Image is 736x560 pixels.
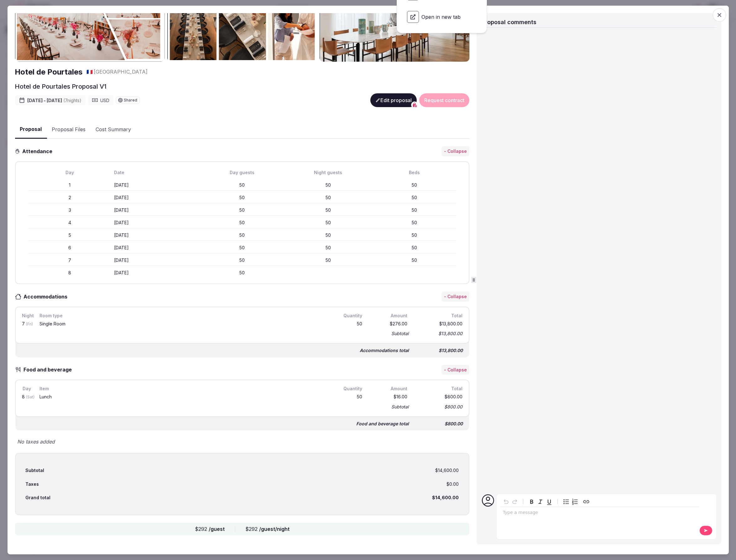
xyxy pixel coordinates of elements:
[373,207,456,213] div: 50
[86,68,92,75] button: 🇫🇷
[88,95,113,105] div: USD
[21,366,78,373] h3: Food and beverage
[20,393,33,401] div: 8
[545,497,554,506] button: Underline
[333,320,363,328] div: 50
[435,467,459,474] div: $14,600.00
[286,257,370,263] div: 50
[200,257,284,263] div: 50
[38,385,328,392] div: Item
[20,148,57,155] h3: Attendance
[527,497,536,506] button: Bold
[441,146,469,156] button: - Collapse
[414,393,464,401] div: $800.00
[373,194,456,201] div: 50
[571,497,579,506] button: Numbered list
[441,365,469,375] button: - Collapse
[27,97,81,104] span: [DATE] - [DATE]
[195,525,225,533] div: $292
[432,495,459,501] div: $14,600.00
[200,232,284,238] div: 50
[28,257,112,263] div: 7
[286,232,370,238] div: 50
[63,98,81,103] span: ( 7 night s )
[373,182,456,188] div: 50
[47,121,91,139] button: Proposal Files
[26,322,33,326] span: (Fri)
[482,19,536,25] span: Proposal comments
[373,257,456,263] div: 50
[333,393,363,401] div: 50
[286,220,370,226] div: 50
[562,497,571,506] button: Bulleted list
[28,270,112,276] div: 8
[368,393,409,401] div: $16.00
[20,385,33,392] div: Day
[28,245,112,251] div: 6
[28,232,112,238] div: 5
[373,169,456,176] div: Beds
[200,270,284,276] div: 50
[414,402,464,411] div: $800.00
[414,329,464,338] div: $13,800.00
[414,419,464,428] div: $800.00
[15,438,469,445] div: No taxes added
[200,194,284,201] div: 50
[200,207,284,213] div: 50
[200,245,284,251] div: 50
[373,220,456,226] div: 50
[286,194,370,201] div: 50
[124,98,137,102] span: Shared
[25,481,39,487] div: Taxes
[373,232,456,238] div: 50
[209,526,225,532] span: /guest
[25,467,44,474] div: Subtotal
[39,395,327,399] div: Lunch
[360,347,409,354] div: Accommodations total
[245,525,290,533] div: $292
[25,495,50,501] div: Grand total
[368,312,409,319] div: Amount
[15,82,107,91] h2: Hotel de Pourtales Proposal V1
[200,220,284,226] div: 50
[28,220,112,226] div: 4
[259,526,290,532] span: /guest/night
[114,270,198,276] div: [DATE]
[200,182,284,188] div: 50
[414,346,464,355] div: $13,800.00
[38,312,328,319] div: Room type
[446,481,459,487] div: $0.00
[28,194,112,201] div: 2
[370,93,417,107] button: Edit proposal
[114,257,198,263] div: [DATE]
[391,404,409,410] div: Subtotal
[20,312,33,319] div: Night
[114,232,198,238] div: [DATE]
[15,67,82,77] a: Hotel de Pourtales
[114,245,198,251] div: [DATE]
[28,207,112,213] div: 3
[414,320,464,328] div: $13,800.00
[114,220,198,226] div: [DATE]
[28,169,112,176] div: Day
[562,497,579,506] div: toggle group
[286,207,370,213] div: 50
[200,169,284,176] div: Day guests
[536,497,545,506] button: Italic
[15,120,47,139] button: Proposal
[286,245,370,251] div: 50
[414,312,464,319] div: Total
[28,182,112,188] div: 1
[333,385,363,392] div: Quantity
[114,169,198,176] div: Date
[500,507,699,520] div: editable markdown
[414,385,464,392] div: Total
[91,121,136,139] button: Cost Summary
[114,207,198,213] div: [DATE]
[391,330,409,337] div: Subtotal
[368,320,409,328] div: $276.00
[21,293,74,300] h3: Accommodations
[20,320,33,328] div: 7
